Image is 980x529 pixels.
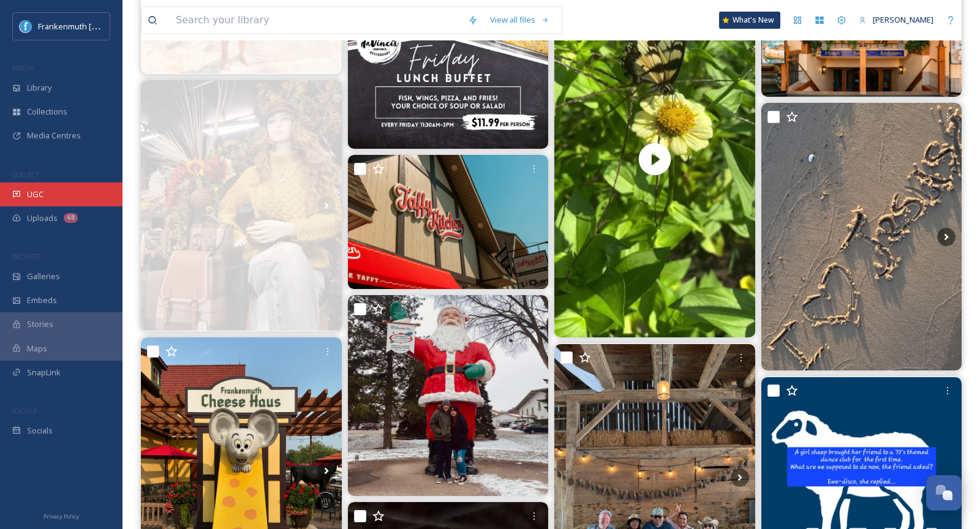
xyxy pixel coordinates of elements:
span: Galleries [27,271,60,282]
span: Frankenmuth [US_STATE] [38,20,130,32]
span: SOCIALS [12,406,37,415]
div: 48 [64,213,78,223]
a: View all files [484,8,556,32]
span: Library [27,82,51,94]
span: UGC [27,189,43,200]
span: MEDIA [12,63,34,72]
img: Chillin’ with Santa at the world’s largest Christmas store! 🎅❄️❤️ #Bronners #ChristmasVibes #wint... [348,295,549,496]
input: Search your library [170,7,462,34]
span: COLLECT [12,170,39,179]
span: Stories [27,318,53,330]
button: Open Chat [926,475,962,511]
span: SnapLink [27,367,61,378]
a: [PERSON_NAME] [853,8,940,32]
img: Social%20Media%20PFP%202025.jpg [20,20,32,32]
span: WIDGETS [12,252,40,261]
span: Uploads [27,212,58,224]
a: Privacy Policy [43,508,79,523]
img: #photography #frankenmuth #taffy 🍬 [348,155,549,288]
span: Maps [27,343,47,355]
span: Collections [27,106,67,118]
span: [PERSON_NAME] [873,14,933,25]
span: Socials [27,425,53,437]
span: Embeds [27,295,57,306]
span: Media Centres [27,130,81,141]
a: What's New [719,12,780,29]
span: Privacy Policy [43,512,79,520]
img: Fall fashion has arrived at The Funky Skunk! 🍂 Cozy up in rich textures, warm layers, and accesso... [141,80,342,331]
img: Sadly, every trip has its end... I'll miss you. 💙🌊 #mackinac #mackinacisland #oscodamichigan #bea... [761,103,962,370]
